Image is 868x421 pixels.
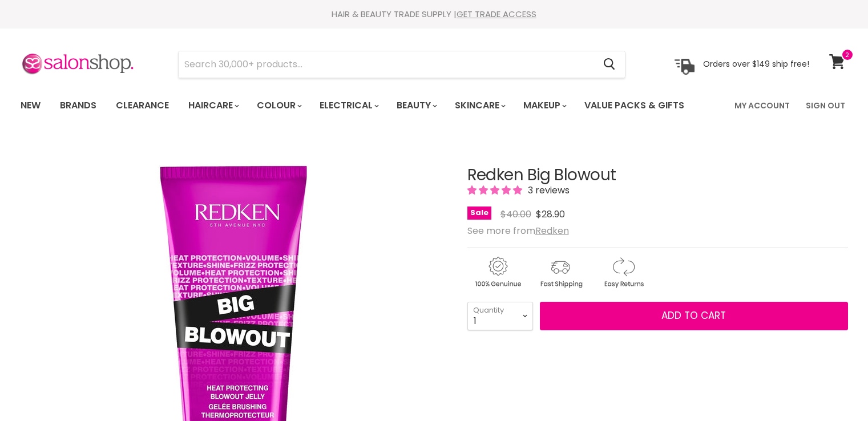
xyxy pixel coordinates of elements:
[535,224,569,237] a: Redken
[467,167,848,184] h1: Redken Big Blowout
[593,255,653,290] img: returns.gif
[530,255,591,290] img: shipping.gif
[311,94,386,118] a: Electrical
[179,51,595,78] input: Search
[595,51,625,78] button: Search
[457,8,536,20] a: GET TRADE ACCESS
[467,302,533,330] select: Quantity
[515,94,574,118] a: Makeup
[446,94,512,118] a: Skincare
[467,224,569,237] span: See more from
[107,94,177,118] a: Clearance
[6,9,862,20] div: HAIR & BEAUTY TRADE SUPPLY |
[180,94,246,118] a: Haircare
[51,94,105,118] a: Brands
[12,89,710,122] ul: Main menu
[248,94,309,118] a: Colour
[467,255,528,290] img: genuine.gif
[661,309,726,322] span: Add to cart
[178,51,625,78] form: Product
[703,59,809,69] p: Orders over $149 ship free!
[536,208,565,221] span: $28.90
[540,302,848,330] button: Add to cart
[576,94,693,118] a: Value Packs & Gifts
[12,94,49,118] a: New
[728,94,797,118] a: My Account
[524,184,570,197] span: 3 reviews
[467,184,524,197] span: 5.00 stars
[500,208,531,221] span: $40.00
[799,94,852,118] a: Sign Out
[388,94,444,118] a: Beauty
[6,89,862,122] nav: Main
[467,207,491,220] span: Sale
